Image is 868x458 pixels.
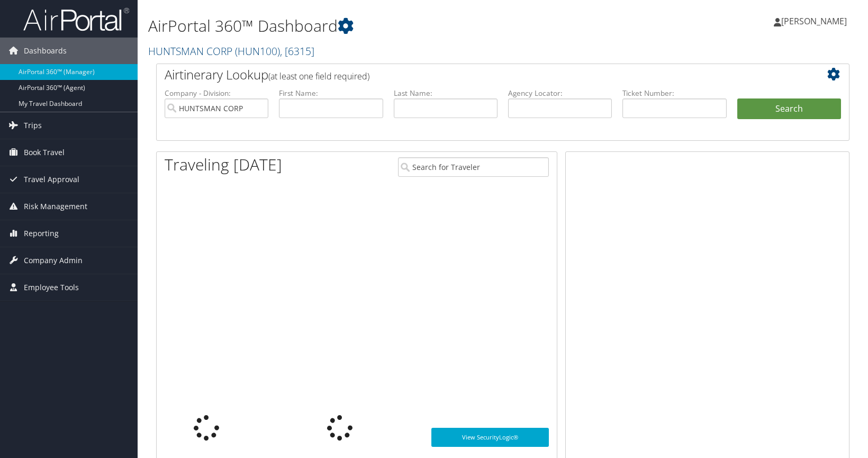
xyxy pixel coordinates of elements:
span: Trips [24,112,42,139]
span: (at least one field required) [268,70,369,82]
span: [PERSON_NAME] [781,15,847,27]
label: Company - Division: [165,88,268,98]
span: Risk Management [24,193,87,220]
span: Book Travel [24,139,65,166]
a: HUNTSMAN CORP [148,44,314,58]
span: , [ 6315 ] [280,44,314,58]
span: Reporting [24,220,59,247]
label: First Name: [279,88,383,98]
a: [PERSON_NAME] [774,5,857,37]
label: Last Name: [394,88,498,98]
span: Travel Approval [24,166,79,193]
h1: AirPortal 360™ Dashboard [148,15,621,37]
span: ( HUN100 ) [235,44,280,58]
label: Agency Locator: [508,88,612,98]
span: Dashboards [24,38,67,64]
button: Search [737,98,841,120]
h1: Traveling [DATE] [165,154,282,176]
img: airportal-logo.png [23,7,129,32]
span: Company Admin [24,247,83,274]
label: Ticket Number: [622,88,726,98]
span: Employee Tools [24,274,79,301]
h2: Airtinerary Lookup [165,66,783,84]
a: View SecurityLogic® [431,428,549,447]
input: Search for Traveler [398,157,549,177]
